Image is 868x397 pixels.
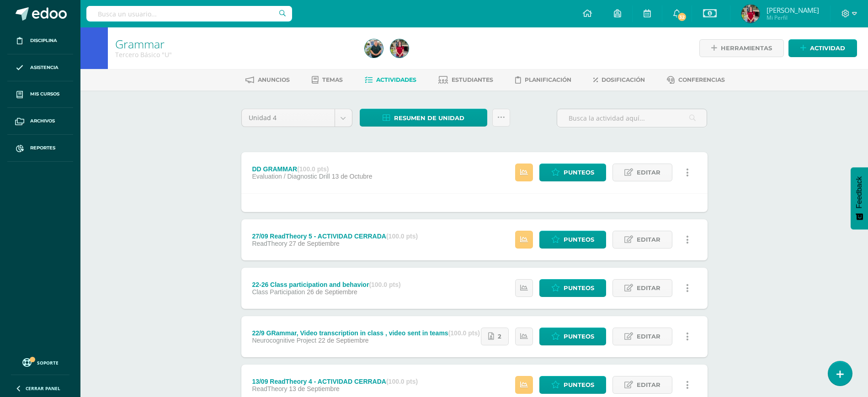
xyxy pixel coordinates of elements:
input: Busca un usuario... [86,6,292,21]
span: Editar [637,280,660,296]
a: Herramientas [699,39,784,57]
a: Punteos [539,164,606,181]
a: Grammar [115,36,165,52]
a: Reportes [7,135,73,162]
span: Editar [637,164,660,181]
span: Punteos [564,376,594,393]
span: Unidad 4 [249,109,328,127]
span: Resumen de unidad [394,110,464,127]
a: Actividad [788,39,857,57]
span: Soporte [37,360,59,366]
a: Anuncios [245,73,290,87]
span: Planificación [525,76,571,83]
button: Feedback - Mostrar encuesta [851,167,868,229]
span: Punteos [564,328,594,345]
img: 352c638b02aaae08c95ba80ed60c845f.png [390,39,409,58]
span: 13 de Septiembre [289,385,340,392]
a: Estudiantes [438,73,493,87]
span: Reportes [30,144,55,152]
a: Actividades [365,73,416,87]
span: Feedback [855,176,863,208]
a: Conferencias [667,73,725,87]
span: 13 de Octubre [332,173,373,180]
a: Mis cursos [7,81,73,108]
span: Archivos [30,117,55,125]
a: Punteos [539,279,606,297]
span: Disciplina [30,37,57,44]
span: Punteos [564,280,594,296]
span: Herramientas [721,40,772,57]
span: [PERSON_NAME] [767,5,819,15]
a: Unidad 4 [242,109,352,127]
span: Mi Perfil [767,14,819,21]
span: Punteos [564,164,594,181]
span: Editar [637,376,660,393]
strong: (100.0 pts) [386,378,418,385]
span: Punteos [564,231,594,248]
span: Conferencias [678,76,725,83]
strong: (100.0 pts) [297,165,329,173]
a: Dosificación [593,73,645,87]
span: 27 de Septiembre [289,240,340,247]
a: Punteos [539,376,606,394]
div: 22-26 Class participation and behavior [252,281,400,288]
div: Tercero Básico 'U' [115,50,354,59]
a: Temas [312,73,343,87]
span: ReadTheory [252,385,287,392]
a: Punteos [539,231,606,249]
span: Editar [637,328,660,345]
div: 13/09 ReadTheory 4 - ACTIVIDAD CERRADA [252,378,418,385]
span: Actividad [810,40,845,57]
span: 2 [498,328,501,345]
a: Soporte [11,356,69,368]
input: Busca la actividad aquí... [557,109,707,127]
div: DD GRAMMAR [252,165,372,173]
span: 26 de Septiembre [307,288,357,296]
span: Editar [637,231,660,248]
span: 32 [677,12,687,22]
span: Mis cursos [30,90,59,98]
strong: (100.0 pts) [369,281,400,288]
a: Archivos [7,108,73,135]
a: Resumen de unidad [360,109,487,127]
strong: (100.0 pts) [448,329,480,337]
div: 27/09 ReadTheory 5 - ACTIVIDAD CERRADA [252,233,418,240]
a: Disciplina [7,27,73,54]
img: 4447a754f8b82caf5a355abd86508926.png [365,39,383,58]
img: 352c638b02aaae08c95ba80ed60c845f.png [741,5,760,23]
h1: Grammar [115,37,354,50]
span: Temas [322,76,343,83]
strong: (100.0 pts) [386,233,418,240]
span: Cerrar panel [26,385,60,392]
a: Punteos [539,328,606,345]
span: Estudiantes [452,76,493,83]
span: 22 de Septiembre [318,337,369,344]
span: Actividades [376,76,416,83]
span: Asistencia [30,64,59,71]
span: Anuncios [258,76,290,83]
span: Class Participation [252,288,305,296]
a: 2 [481,328,509,345]
span: ReadTheory [252,240,287,247]
span: Dosificación [602,76,645,83]
a: Asistencia [7,54,73,81]
span: Neurocognitive Project [252,337,316,344]
a: Planificación [515,73,571,87]
div: 22/9 GRammar, Video transcription in class , video sent in teams [252,329,480,337]
span: Evaluation / Diagnostic Drill [252,173,330,180]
